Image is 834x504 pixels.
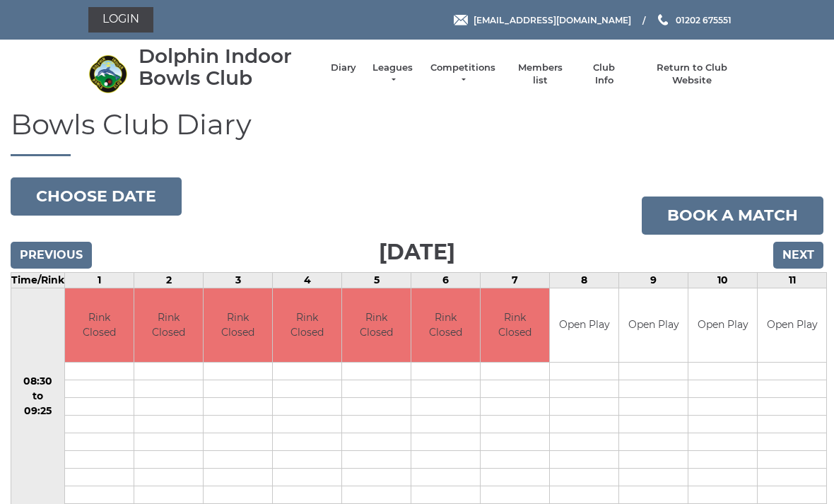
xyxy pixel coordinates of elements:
[204,272,273,288] td: 3
[510,61,569,87] a: Members list
[584,61,625,87] a: Club Info
[273,272,342,288] td: 4
[688,272,758,288] td: 10
[758,272,827,288] td: 11
[656,13,732,27] a: Phone us 01202 675551
[331,61,356,74] a: Diary
[370,61,415,87] a: Leagues
[481,272,550,288] td: 7
[88,7,153,33] a: Login
[11,109,823,156] h1: Bowls Club Diary
[550,272,619,288] td: 8
[639,61,746,87] a: Return to Club Website
[273,288,341,363] td: Rink Closed
[11,272,65,288] td: Time/Rink
[411,288,480,363] td: Rink Closed
[454,15,468,25] img: Email
[619,272,688,288] td: 9
[134,288,203,363] td: Rink Closed
[619,288,688,363] td: Open Play
[758,288,826,363] td: Open Play
[642,197,823,235] a: Book a match
[134,272,204,288] td: 2
[204,288,272,363] td: Rink Closed
[88,54,127,93] img: Dolphin Indoor Bowls Club
[773,242,823,269] input: Next
[65,272,134,288] td: 1
[658,14,668,25] img: Phone us
[139,45,317,89] div: Dolphin Indoor Bowls Club
[11,242,92,269] input: Previous
[474,14,631,25] span: [EMAIL_ADDRESS][DOMAIN_NAME]
[429,61,497,87] a: Competitions
[411,272,481,288] td: 6
[676,14,732,25] span: 01202 675551
[481,288,549,363] td: Rink Closed
[11,177,182,216] button: Choose date
[342,288,411,363] td: Rink Closed
[688,288,757,363] td: Open Play
[454,13,631,27] a: Email [EMAIL_ADDRESS][DOMAIN_NAME]
[65,288,134,363] td: Rink Closed
[342,272,411,288] td: 5
[550,288,618,363] td: Open Play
